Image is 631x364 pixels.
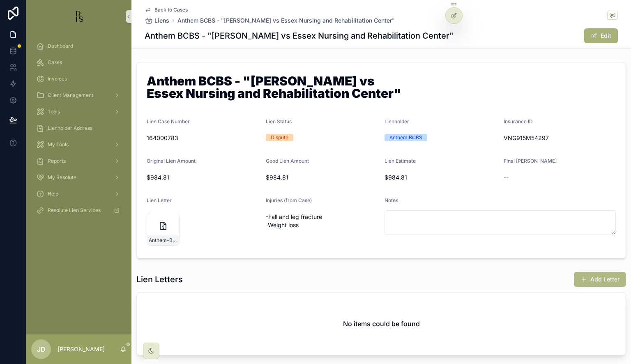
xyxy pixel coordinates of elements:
a: Tools [31,104,127,119]
span: Back to Cases [154,7,188,13]
span: Final [PERSON_NAME] [504,158,557,164]
h1: Anthem BCBS - "[PERSON_NAME] vs Essex Nursing and Rehabilitation Center" [147,75,616,103]
span: Injuries (from Case) [266,197,312,203]
span: Lien Estimate [385,158,416,164]
span: My Resolute [48,174,76,181]
button: Add Letter [574,272,626,287]
span: Reports [48,158,66,164]
span: Help [48,191,58,197]
a: Dashboard [31,39,127,53]
a: Help [31,187,127,201]
a: Client Management [31,88,127,103]
div: Anthem BCBS [389,134,422,141]
img: App logo [72,10,85,23]
span: Lienholder Address [48,125,92,131]
span: $984.81 [147,173,259,182]
a: Back to Cases [145,7,188,13]
span: $984.81 [385,173,497,182]
button: Edit [584,28,618,43]
a: My Tools [31,137,127,152]
span: Resolute Lien Services [48,207,101,214]
span: Good Lien Amount [266,158,309,164]
span: Insurance ID [504,118,533,124]
h1: Lien Letters [136,274,183,285]
span: Lien Letter [147,197,172,203]
span: Lien Case Number [147,118,190,124]
h1: Anthem BCBS - "[PERSON_NAME] vs Essex Nursing and Rehabilitation Center" [145,30,454,41]
a: Invoices [31,71,127,86]
span: Dashboard [48,43,73,49]
span: 164000783 [147,134,259,142]
span: Anthem-BCBS-initial-lien-request-08-21-2025 [149,237,177,244]
a: Liens [145,16,169,25]
h2: No items could be found [343,319,420,329]
a: Cases [31,55,127,70]
span: Tools [48,108,60,115]
span: My Tools [48,141,69,148]
span: Lien Status [266,118,292,124]
a: Lienholder Address [31,121,127,136]
div: scrollable content [26,33,131,228]
a: Resolute Lien Services [31,203,127,218]
span: Cases [48,59,62,66]
span: VNG915M54297 [504,134,616,142]
span: $984.81 [266,173,378,182]
span: -- [504,173,509,182]
div: Dispute [271,134,288,141]
span: Liens [154,16,169,25]
span: Original Lien Amount [147,158,196,164]
a: My Resolute [31,170,127,185]
span: Client Management [48,92,93,99]
p: [PERSON_NAME] [58,345,105,353]
a: Reports [31,154,127,168]
span: -Fall and leg fracture -Weight loss [266,213,378,229]
span: Notes [385,197,398,203]
a: Anthem BCBS - "[PERSON_NAME] vs Essex Nursing and Rehabilitation Center" [177,16,395,25]
span: Invoices [48,76,67,82]
span: JD [37,344,46,354]
span: Lienholder [385,118,409,124]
